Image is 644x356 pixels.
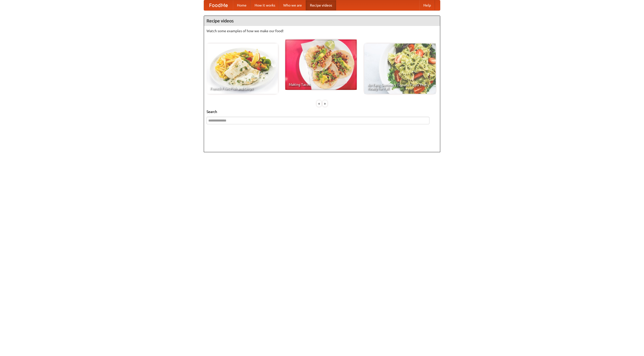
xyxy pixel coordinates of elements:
[207,44,278,94] a: French Fries Fish and Chips
[364,44,436,94] a: An Easy, Summery Tomato Pasta That's Ready for Fall
[204,0,233,10] a: FoodMe
[251,0,279,10] a: How it works
[419,0,435,10] a: Help
[204,16,440,26] h4: Recipe videos
[306,0,336,10] a: Recipe videos
[289,83,353,86] span: Making Tacos
[317,100,321,107] div: «
[368,83,432,90] span: An Easy, Summery Tomato Pasta That's Ready for Fall
[233,0,251,10] a: Home
[323,100,327,107] div: »
[279,0,306,10] a: Who we are
[207,28,437,33] p: Watch some examples of how we make our food!
[210,87,274,90] span: French Fries Fish and Chips
[207,109,437,114] h5: Search
[285,39,357,90] a: Making Tacos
